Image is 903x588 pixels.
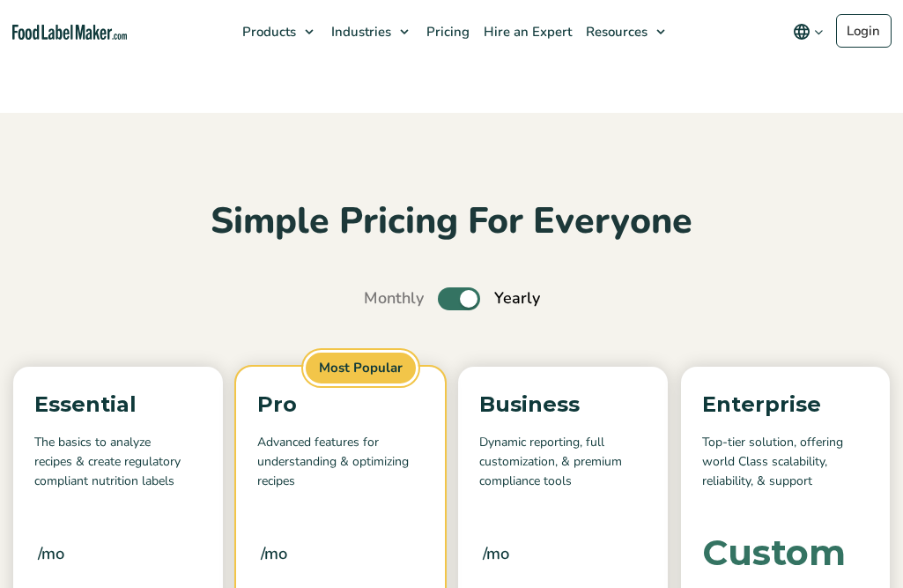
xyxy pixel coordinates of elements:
span: Products [237,23,298,41]
label: Toggle [438,287,480,310]
p: Top-tier solution, offering world Class scalability, reliability, & support [702,433,870,492]
p: Advanced features for understanding & optimizing recipes [257,433,425,492]
a: Food Label Maker homepage [12,25,127,40]
span: Industries [326,23,393,41]
p: Dynamic reporting, full customization, & premium compliance tools [479,433,647,492]
span: Hire an Expert [478,23,574,41]
span: Monthly [364,287,424,310]
span: /mo [483,541,509,566]
p: Essential [34,388,202,421]
p: Enterprise [702,388,870,421]
p: Business [479,388,647,421]
div: Custom [702,535,846,570]
a: Login [836,14,892,48]
button: Change language [781,14,836,49]
span: Most Popular [303,350,418,386]
span: Yearly [494,287,540,310]
p: The basics to analyze recipes & create regulatory compliant nutrition labels [34,433,202,492]
span: /mo [38,541,64,566]
h2: Simple Pricing For Everyone [13,197,890,244]
span: Resources [581,23,649,41]
p: Pro [257,388,425,421]
span: Pricing [421,23,471,41]
span: /mo [261,541,287,566]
